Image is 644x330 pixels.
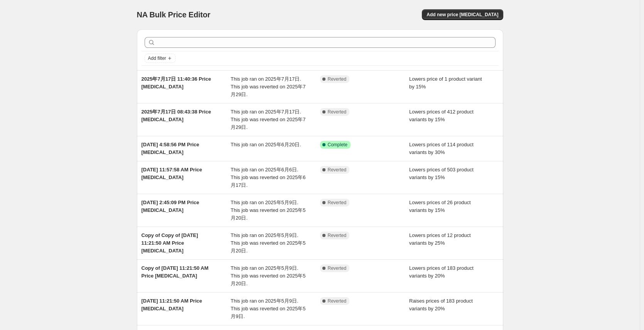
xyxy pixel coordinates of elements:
[142,109,211,122] span: 2025年7月17日 08:43:38 Price [MEDICAL_DATA]
[409,298,473,311] span: Raises prices of 183 product variants by 20%
[142,76,211,90] span: 2025年7月17日 11:40:36 Price [MEDICAL_DATA]
[328,142,347,148] span: Complete
[409,142,474,155] span: Lowers prices of 114 product variants by 30%
[142,142,199,155] span: [DATE] 4:58:56 PM Price [MEDICAL_DATA]
[231,200,305,221] span: This job ran on 2025年5月9日. This job was reverted on 2025年5月20日.
[409,265,474,279] span: Lowers prices of 183 product variants by 20%
[142,200,199,213] span: [DATE] 2:45:09 PM Price [MEDICAL_DATA]
[409,232,471,246] span: Lowers prices of 12 product variants by 25%
[142,265,209,279] span: Copy of [DATE] 11:21:50 AM Price [MEDICAL_DATA]
[328,232,347,239] span: Reverted
[328,109,347,115] span: Reverted
[427,12,498,18] span: Add new price [MEDICAL_DATA]
[328,298,347,304] span: Reverted
[328,200,347,206] span: Reverted
[328,76,347,82] span: Reverted
[231,76,305,97] span: This job ran on 2025年7月17日. This job was reverted on 2025年7月29日.
[231,142,301,147] span: This job ran on 2025年6月20日.
[231,167,305,188] span: This job ran on 2025年6月6日. This job was reverted on 2025年6月17日.
[142,298,202,311] span: [DATE] 11:21:50 AM Price [MEDICAL_DATA]
[231,265,305,286] span: This job ran on 2025年5月9日. This job was reverted on 2025年5月20日.
[409,109,474,122] span: Lowers prices of 412 product variants by 15%
[409,167,474,180] span: Lowers prices of 503 product variants by 15%
[409,76,482,90] span: Lowers price of 1 product variant by 15%
[328,167,347,173] span: Reverted
[231,109,305,130] span: This job ran on 2025年7月17日. This job was reverted on 2025年7月29日.
[142,167,202,180] span: [DATE] 11:57:58 AM Price [MEDICAL_DATA]
[145,54,175,63] button: Add filter
[148,55,166,61] span: Add filter
[231,298,305,319] span: This job ran on 2025年5月9日. This job was reverted on 2025年5月9日.
[328,265,347,271] span: Reverted
[142,232,198,254] span: Copy of Copy of [DATE] 11:21:50 AM Price [MEDICAL_DATA]
[409,200,471,213] span: Lowers prices of 26 product variants by 15%
[231,232,305,254] span: This job ran on 2025年5月9日. This job was reverted on 2025年5月20日.
[137,10,211,19] span: NA Bulk Price Editor
[422,9,503,20] button: Add new price [MEDICAL_DATA]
